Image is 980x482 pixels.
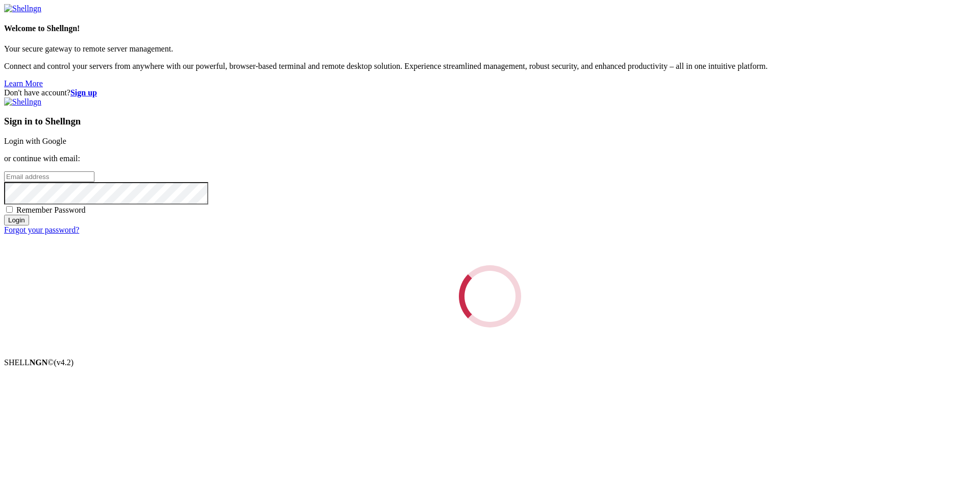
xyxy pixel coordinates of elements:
p: or continue with email: [4,154,976,163]
input: Remember Password [6,206,13,213]
img: Shellngn [4,4,41,13]
input: Email address [4,171,94,182]
span: Remember Password [16,206,86,214]
a: Forgot your password? [4,225,79,234]
a: Sign up [70,88,97,97]
p: Your secure gateway to remote server management. [4,44,976,54]
a: Login with Google [4,137,66,145]
input: Login [4,215,29,225]
p: Connect and control your servers from anywhere with our powerful, browser-based terminal and remo... [4,62,976,71]
h4: Welcome to Shellngn! [4,24,976,33]
span: SHELL © [4,358,73,367]
img: Shellngn [4,97,41,107]
b: NGN [30,358,48,367]
span: 4.2.0 [54,358,74,367]
a: Learn More [4,79,43,88]
h3: Sign in to Shellngn [4,116,976,127]
div: Loading... [454,260,527,333]
div: Don't have account? [4,88,976,97]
